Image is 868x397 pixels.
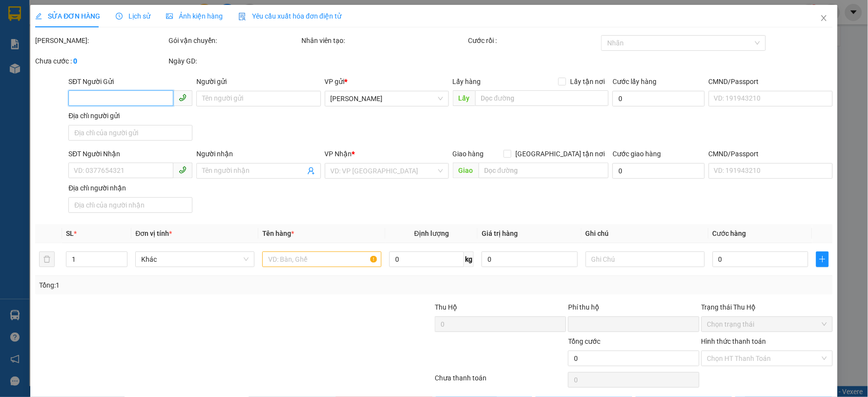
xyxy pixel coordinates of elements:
[479,163,609,178] input: Dọc đường
[464,251,474,267] span: kg
[116,12,150,20] span: Lịch sử
[613,91,705,106] input: Cước lấy hàng
[701,337,766,345] label: Hình thức thanh toán
[434,373,567,390] div: Chưa thanh toán
[435,303,457,311] span: Thu Hộ
[302,35,466,46] div: Nhân viên tạo:
[179,94,187,102] span: phone
[196,148,320,159] div: Người nhận
[262,251,381,267] input: VD: Bàn, Ghế
[453,90,475,106] span: Lấy
[141,252,249,267] span: Khác
[325,150,352,158] span: VP Nhận
[238,12,341,20] span: Yêu cầu xuất hóa đơn điện tử
[709,76,833,87] div: CMND/Passport
[68,197,192,213] input: Địa chỉ của người nhận
[169,35,300,46] div: Gói vận chuyển:
[169,56,300,66] div: Ngày GD:
[582,224,709,243] th: Ghi chú
[179,166,187,174] span: phone
[568,302,699,316] div: Phí thu hộ
[238,13,246,21] img: icon
[475,90,609,106] input: Dọc đường
[68,76,192,87] div: SĐT Người Gửi
[414,230,449,237] span: Định lượng
[511,148,609,159] span: [GEOGRAPHIC_DATA] tận nơi
[482,230,518,237] span: Giá trị hàng
[810,5,838,32] button: Close
[39,251,55,267] button: delete
[35,56,167,66] div: Chưa cước :
[39,280,335,291] div: Tổng: 1
[453,78,481,85] span: Lấy hàng
[468,35,600,46] div: Cước rồi :
[262,230,294,237] span: Tên hàng
[73,57,77,65] b: 0
[701,302,833,313] div: Trạng thái Thu Hộ
[816,251,828,267] button: plus
[817,255,828,263] span: plus
[135,230,172,237] span: Đơn vị tính
[568,337,600,345] span: Tổng cước
[68,148,192,159] div: SĐT Người Nhận
[820,14,828,22] span: close
[713,230,746,237] span: Cước hàng
[707,317,827,332] span: Chọn trạng thái
[68,110,192,121] div: Địa chỉ người gửi
[166,13,173,20] span: picture
[66,230,74,237] span: SL
[613,78,656,85] label: Cước lấy hàng
[35,13,42,20] span: edit
[35,12,100,20] span: SỬA ĐƠN HÀNG
[325,76,449,87] div: VP gửi
[453,163,479,178] span: Giao
[68,183,192,193] div: Địa chỉ người nhận
[613,150,661,158] label: Cước giao hàng
[35,35,167,46] div: [PERSON_NAME]:
[566,76,609,87] span: Lấy tận nơi
[166,12,223,20] span: Ảnh kiện hàng
[453,150,484,158] span: Giao hàng
[116,13,123,20] span: clock-circle
[613,163,705,179] input: Cước giao hàng
[709,148,833,159] div: CMND/Passport
[586,251,705,267] input: Ghi Chú
[307,167,315,175] span: user-add
[331,91,443,106] span: Phan Đình Phùng
[68,125,192,141] input: Địa chỉ của người gửi
[196,76,320,87] div: Người gửi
